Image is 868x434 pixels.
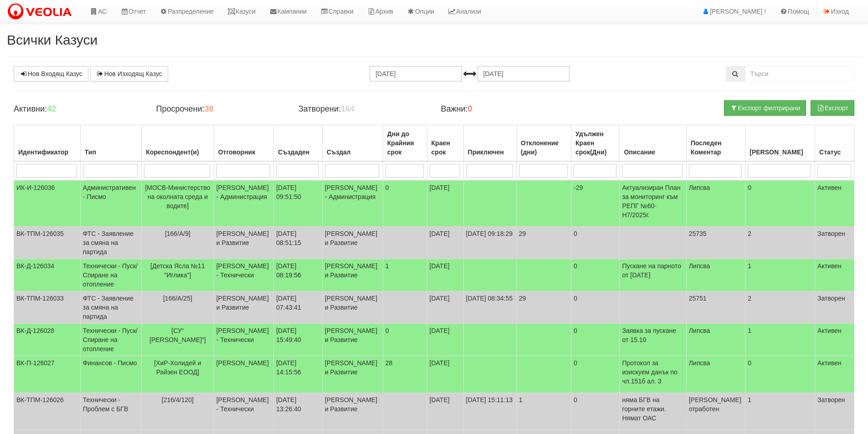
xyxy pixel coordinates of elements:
td: 0 [571,259,620,291]
td: Технически - Пуск/Спиране на отопление [80,259,141,291]
span: Липсва [689,359,710,367]
td: ИК-И-126036 [14,180,81,227]
td: ВК-ТПМ-126035 [14,227,81,259]
td: [DATE] 07:43:41 [274,291,323,324]
th: Кореспондент(и): No sort applied, activate to apply an ascending sort [142,125,214,162]
td: Затворен [815,227,854,259]
td: 0 [571,393,620,430]
p: Пускане на парното от [DATE] [622,261,683,280]
span: [166/А/25] [163,295,192,302]
h4: Затворени: [298,105,427,114]
p: Актуализиран План за мониторинг към РЕПГ №60-Н7/2025г. [622,183,683,220]
input: Търсене по Идентификатор, Бл/Вх/Ап, Тип, Описание, Моб. Номер, Имейл, Файл, Коментар, [745,66,854,82]
span: 28 [385,359,393,367]
span: [СУ“ [PERSON_NAME]“] [149,327,206,343]
td: 2 [745,227,815,259]
td: [PERSON_NAME] - Администрация [322,180,383,227]
td: [DATE] 09:51:50 [274,180,323,227]
td: Финансов - Писмо [80,356,141,393]
td: 29 [516,291,571,324]
div: Дни до Крайния срок [385,128,425,158]
td: ВК-ТПМ-126033 [14,291,81,324]
td: 0 [571,227,620,259]
span: 25751 [689,295,707,302]
div: Кореспондент(и) [144,146,211,158]
td: [DATE] 13:26:40 [274,393,323,430]
th: Тип: No sort applied, activate to apply an ascending sort [80,125,141,162]
td: Затворен [815,393,854,430]
td: [PERSON_NAME] - Администрация [214,180,274,227]
span: Липсва [689,262,710,270]
p: Протокол за изискуем данък по чл.151б ал. 3 [622,358,683,386]
span: [166/А/9] [165,230,190,237]
div: Отклонение (дни) [519,137,569,158]
p: Заявка за пускане от 15.10 [622,326,683,344]
td: [PERSON_NAME] - Технически [214,393,274,430]
td: [PERSON_NAME] и Развитие [214,227,274,259]
td: [DATE] 09:18:29 [463,227,516,259]
div: Описание [622,146,683,158]
h4: Активни: [14,105,142,114]
td: Активен [815,356,854,393]
td: Активен [815,324,854,356]
span: [МОСВ-Министерство на околната среда и водите] [145,184,210,209]
td: ВК-Д-126034 [14,259,81,291]
div: Приключен [466,146,514,158]
td: [DATE] [427,227,463,259]
div: Краен срок [430,137,461,158]
td: Затворен [815,291,854,324]
button: Експорт филтрирани [724,100,806,116]
th: Удължен Краен срок(Дни): No sort applied, activate to apply an ascending sort [571,125,620,162]
td: ВК-ТПМ-126026 [14,393,81,430]
p: няма БГВ на горните етажи. Нямат ОАС [622,395,683,423]
td: 0 [745,180,815,227]
td: ФТС - Заявление за смяна на партида [80,227,141,259]
b: 0 [468,104,473,113]
td: 1 [745,393,815,430]
td: [PERSON_NAME] - Технически [214,324,274,356]
b: 38 [204,104,213,113]
td: [DATE] 08:19:56 [274,259,323,291]
th: Последен Коментар: No sort applied, activate to apply an ascending sort [686,125,745,162]
td: [DATE] 15:11:13 [463,393,516,430]
td: Технически - Пуск/Спиране на отопление [80,324,141,356]
td: [PERSON_NAME] и Развитие [322,356,383,393]
td: ВК-П-126027 [14,356,81,393]
th: Създаден: No sort applied, activate to apply an ascending sort [274,125,323,162]
a: Нов Входящ Казус [14,66,88,82]
td: 1 [516,393,571,430]
td: Активен [815,259,854,291]
td: Активен [815,180,854,227]
td: [DATE] [427,324,463,356]
div: Идентификатор [16,146,78,158]
td: Административен - Писмо [80,180,141,227]
td: [PERSON_NAME] и Развитие [322,324,383,356]
h4: Просрочени: [156,105,284,114]
td: [DATE] 08:34:55 [463,291,516,324]
th: Приключен: No sort applied, activate to apply an ascending sort [463,125,516,162]
div: Удължен Краен срок(Дни) [574,128,617,158]
td: Технически - Проблем с БГВ [80,393,141,430]
td: ВК-Д-126028 [14,324,81,356]
td: [DATE] [427,356,463,393]
div: Създаден [276,146,320,158]
a: Нов Изходящ Казус [90,66,168,82]
div: Статус [817,146,852,158]
span: Липсва [689,184,710,191]
td: 1 [745,324,815,356]
td: 0 [571,324,620,356]
th: Брой Файлове: No sort applied, activate to apply an ascending sort [745,125,815,162]
span: [PERSON_NAME] отработен [689,396,741,413]
td: [DATE] 08:51:15 [274,227,323,259]
span: [216/4/120] [162,396,194,403]
td: [PERSON_NAME] и Развитие [322,227,383,259]
th: Статус: No sort applied, activate to apply an ascending sort [815,125,854,162]
td: [DATE] [427,393,463,430]
span: 25735 [689,230,707,237]
td: 1 [745,259,815,291]
td: [PERSON_NAME] [214,356,274,393]
td: [PERSON_NAME] и Развитие [322,393,383,430]
td: [DATE] 15:49:40 [274,324,323,356]
th: Създал: No sort applied, activate to apply an ascending sort [322,125,383,162]
div: [PERSON_NAME] [748,146,812,158]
